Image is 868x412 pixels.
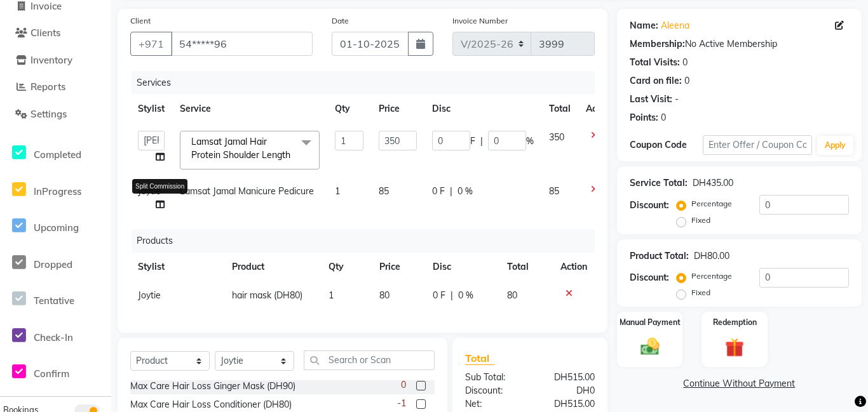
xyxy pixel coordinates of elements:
[691,198,732,209] label: Percentage
[817,136,853,155] button: Apply
[132,229,604,253] div: Products
[180,185,314,197] span: Lamsat Jamal Manicure Pedicure
[456,384,530,397] div: Discount:
[327,95,371,123] th: Qty
[379,185,389,197] span: 85
[507,289,517,301] span: 80
[630,176,688,190] div: Service Total:
[34,185,81,197] span: InProgress
[451,289,453,302] span: |
[456,397,530,411] div: Net:
[34,331,73,343] span: Check-In
[530,397,604,411] div: DH515.00
[549,185,559,197] span: 85
[578,95,620,123] th: Action
[31,27,60,39] span: Clients
[401,378,406,392] span: 0
[191,136,290,161] span: Lamsat Jamal Hair Protein Shoulder Length
[630,93,672,106] div: Last Visit:
[499,253,553,281] th: Total
[553,253,595,281] th: Action
[691,270,732,282] label: Percentage
[541,95,578,123] th: Total
[171,32,313,56] input: Search by Name/Mobile/Email/Code
[130,253,224,281] th: Stylist
[321,253,372,281] th: Qty
[630,138,703,152] div: Coupon Code
[372,253,424,281] th: Price
[332,15,349,27] label: Date
[456,371,530,384] div: Sub Total:
[132,179,187,194] div: Split Commission
[425,253,499,281] th: Disc
[34,295,74,307] span: Tentative
[661,19,689,32] a: Aleena
[172,95,327,123] th: Service
[138,289,161,301] span: Joytie
[130,15,151,27] label: Client
[684,74,689,88] div: 0
[335,185,340,197] span: 1
[31,108,67,120] span: Settings
[691,215,710,226] label: Fixed
[31,54,72,66] span: Inventory
[675,93,679,106] div: -
[630,74,682,88] div: Card on file:
[526,135,534,148] span: %
[130,32,172,56] button: +971
[424,95,541,123] th: Disc
[379,289,390,301] span: 80
[130,380,295,393] div: Max Care Hair Loss Ginger Mask (DH90)
[630,19,658,32] div: Name:
[34,258,72,270] span: Dropped
[132,71,604,95] div: Services
[458,289,473,302] span: 0 %
[635,336,665,357] img: _cash.svg
[3,26,108,41] a: Clients
[34,149,81,161] span: Completed
[34,368,69,380] span: Confirm
[3,53,108,68] a: Inventory
[34,222,79,234] span: Upcoming
[691,287,710,298] label: Fixed
[329,289,334,301] span: 1
[549,131,564,143] span: 350
[682,56,688,69] div: 0
[224,253,321,281] th: Product
[480,135,483,148] span: |
[703,135,813,155] input: Enter Offer / Coupon Code
[694,249,729,263] div: DH80.00
[620,317,681,328] label: Manual Payment
[693,176,733,190] div: DH435.00
[620,377,859,390] a: Continue Without Payment
[232,289,302,301] span: hair mask (DH80)
[31,81,65,93] span: Reports
[433,289,445,302] span: 0 F
[432,185,445,198] span: 0 F
[630,111,658,124] div: Points:
[290,149,296,161] a: x
[452,15,508,27] label: Invoice Number
[630,56,680,69] div: Total Visits:
[470,135,475,148] span: F
[304,350,435,370] input: Search or Scan
[661,111,666,124] div: 0
[130,95,172,123] th: Stylist
[397,397,406,410] span: -1
[530,371,604,384] div: DH515.00
[719,336,750,359] img: _gift.svg
[630,199,669,212] div: Discount:
[3,80,108,95] a: Reports
[3,107,108,122] a: Settings
[130,398,292,411] div: Max Care Hair Loss Conditioner (DH80)
[450,185,452,198] span: |
[371,95,424,123] th: Price
[458,185,473,198] span: 0 %
[630,271,669,284] div: Discount:
[465,352,494,365] span: Total
[630,37,849,51] div: No Active Membership
[630,37,685,51] div: Membership:
[713,317,757,328] label: Redemption
[530,384,604,397] div: DH0
[630,249,689,263] div: Product Total:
